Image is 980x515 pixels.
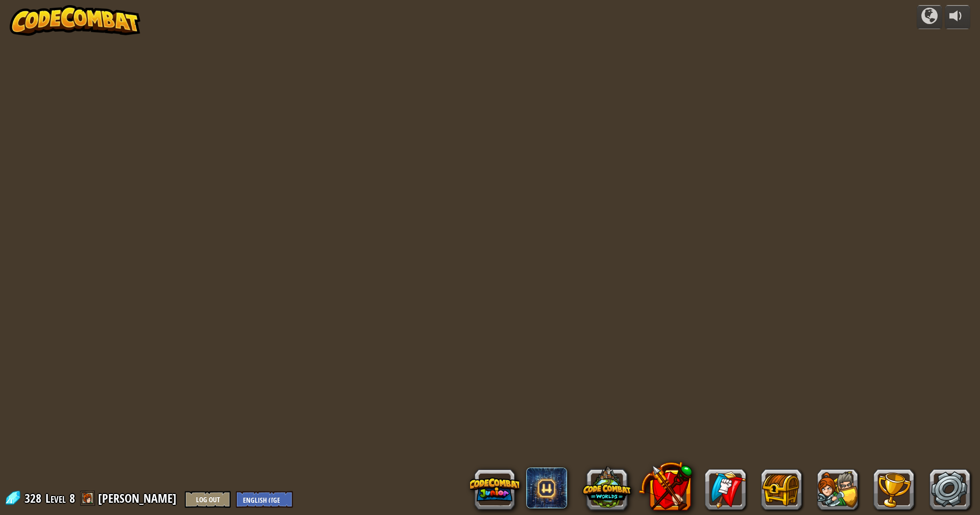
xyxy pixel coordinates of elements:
button: Adjust volume [945,5,970,29]
button: Log Out [185,491,231,508]
span: 8 [69,490,75,506]
a: [PERSON_NAME] [98,490,180,506]
button: Campaigns [917,5,942,29]
span: Level [45,490,66,507]
img: CodeCombat - Learn how to code by playing a game [10,5,140,36]
span: 328 [24,490,44,506]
